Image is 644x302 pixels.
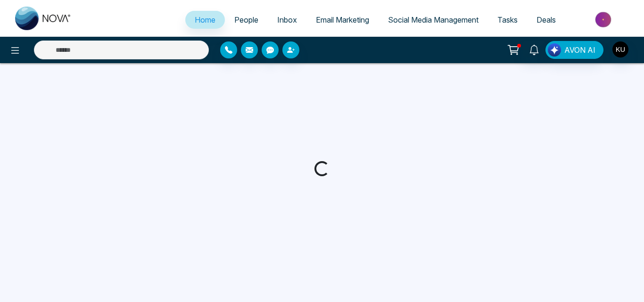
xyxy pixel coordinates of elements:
span: Social Media Management [388,15,479,24]
a: Deals [527,11,565,29]
span: Deals [537,15,556,24]
a: Home [185,11,225,29]
span: Inbox [277,15,297,24]
a: People [225,11,268,29]
span: Home [195,15,215,24]
img: Nova CRM Logo [15,7,72,30]
img: User Avatar [612,41,628,57]
span: AVON AI [564,44,595,56]
img: Lead Flow [548,43,561,57]
span: Tasks [497,15,518,24]
span: People [234,15,258,24]
button: AVON AI [545,41,603,59]
span: Email Marketing [316,15,369,24]
a: Tasks [488,11,527,29]
a: Inbox [268,11,306,29]
a: Social Media Management [379,11,488,29]
a: Email Marketing [306,11,379,29]
img: Market-place.gif [570,9,638,30]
